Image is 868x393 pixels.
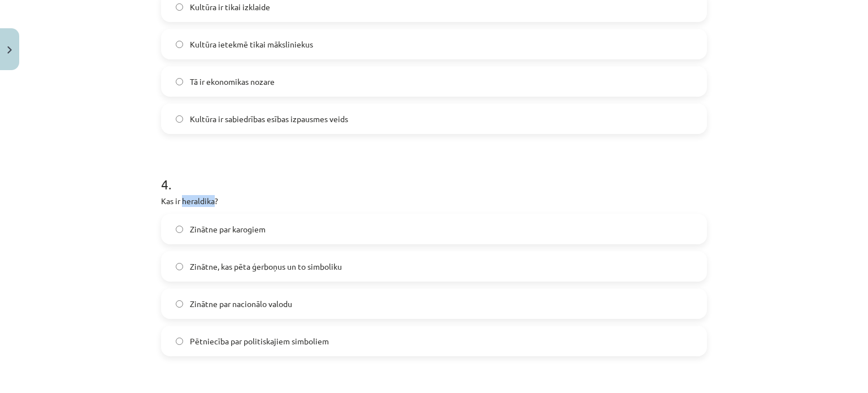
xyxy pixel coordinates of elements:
[7,46,12,54] img: icon-close-lesson-0947bae3869378f0d4975bcd49f059093ad1ed9edebbc8119c70593378902aed.svg
[176,338,183,345] input: Pētniecība par politiskajiem simboliem
[176,41,183,48] input: Kultūra ietekmē tikai māksliniekus
[190,261,342,273] span: Zinātne, kas pēta ģerboņus un to simboliku
[176,300,183,308] input: Zinātne par nacionālo valodu
[190,38,313,50] span: Kultūra ietekmē tikai māksliniekus
[190,335,329,347] span: Pētniecība par politiskajiem simboliem
[161,195,707,207] p: Kas ir heraldika?
[190,298,292,310] span: Zinātne par nacionālo valodu
[190,76,275,88] span: Tā ir ekonomikas nozare
[190,223,266,235] span: Zinātne par karogiem
[176,115,183,123] input: Kultūra ir sabiedrības esības izpausmes veids
[161,157,707,192] h1: 4 .
[176,78,183,85] input: Tā ir ekonomikas nozare
[190,113,348,125] span: Kultūra ir sabiedrības esības izpausmes veids
[176,263,183,270] input: Zinātne, kas pēta ģerboņus un to simboliku
[176,226,183,233] input: Zinātne par karogiem
[176,3,183,11] input: Kultūra ir tikai izklaide
[190,1,270,13] span: Kultūra ir tikai izklaide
